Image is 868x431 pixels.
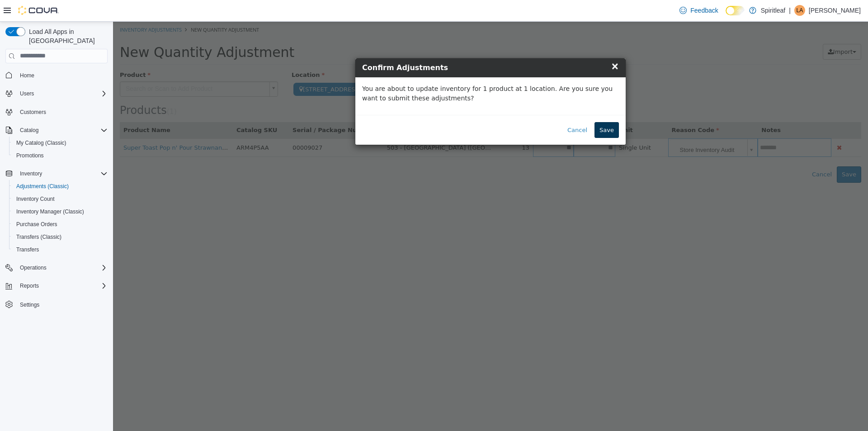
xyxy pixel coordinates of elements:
span: Catalog [16,125,108,136]
a: Adjustments (Classic) [13,181,72,192]
span: Home [20,72,34,79]
button: Transfers [9,243,111,256]
span: Inventory [20,170,42,177]
span: Home [16,70,108,81]
span: Transfers (Classic) [13,232,108,242]
p: | [789,5,791,16]
span: Purchase Orders [13,219,108,230]
span: Settings [16,298,108,310]
p: [PERSON_NAME] [809,5,861,16]
button: Inventory Count [9,193,111,205]
span: Users [20,90,34,97]
span: My Catalog (Classic) [16,139,66,147]
span: Adjustments (Classic) [13,181,108,192]
p: Spiritleaf [761,5,785,16]
span: Inventory Count [16,195,55,203]
span: Reports [16,280,108,291]
button: Inventory Manager (Classic) [9,205,111,218]
span: Adjustments (Classic) [16,183,69,190]
button: Save [481,100,506,117]
a: Transfers [13,244,42,255]
button: Home [2,69,111,82]
a: My Catalog (Classic) [13,137,70,148]
button: Settings [2,298,111,311]
span: Customers [16,106,108,118]
button: Transfers (Classic) [9,231,111,243]
span: Load All Apps in [GEOGRAPHIC_DATA] [25,27,108,45]
button: Customers [2,105,111,118]
a: Home [16,70,38,81]
img: Cova [18,6,59,15]
span: Catalog [20,127,38,134]
span: Feedback [690,6,718,15]
button: Purchase Orders [9,218,111,231]
button: Adjustments (Classic) [9,180,111,193]
span: Operations [16,262,108,273]
a: Transfers (Classic) [13,232,65,242]
a: Purchase Orders [13,219,61,230]
button: Reports [16,280,42,291]
input: Dark Mode [726,6,745,15]
p: You are about to update inventory for 1 product at 1 location. Are you sure you want to submit th... [249,62,506,81]
span: Settings [20,301,39,308]
button: Cancel [449,100,479,117]
a: Feedback [676,1,722,19]
span: Transfers (Classic) [16,233,61,241]
span: Inventory Count [13,194,108,204]
span: Users [16,88,108,99]
span: My Catalog (Classic) [13,137,108,148]
span: × [498,39,506,50]
a: Customers [16,107,50,118]
button: Users [2,87,111,100]
button: Inventory [2,167,111,180]
span: Operations [20,264,47,271]
a: Promotions [13,150,47,161]
a: Inventory Count [13,194,58,204]
h4: Confirm Adjustments [249,41,506,52]
a: Settings [16,299,43,310]
nav: Complex example [5,65,108,335]
span: Purchase Orders [16,221,57,228]
span: Inventory Manager (Classic) [13,206,108,217]
button: Reports [2,279,111,292]
span: Promotions [13,150,108,161]
button: Catalog [16,125,42,136]
span: Promotions [16,152,44,159]
button: My Catalog (Classic) [9,137,111,149]
button: Catalog [2,124,111,137]
span: Customers [20,109,46,116]
div: Lucas A [794,5,805,16]
span: LA [797,5,803,16]
span: Transfers [13,244,108,255]
button: Promotions [9,149,111,162]
span: Inventory [16,168,108,179]
button: Operations [2,261,111,274]
button: Users [16,88,38,99]
button: Operations [16,262,50,273]
button: Inventory [16,168,46,179]
span: Transfers [16,246,39,253]
a: Inventory Manager (Classic) [13,206,88,217]
span: Inventory Manager (Classic) [16,208,84,215]
span: Reports [20,282,39,289]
